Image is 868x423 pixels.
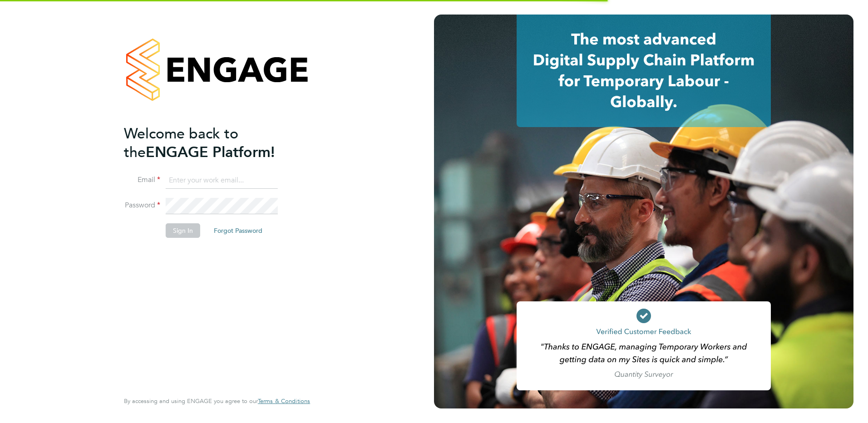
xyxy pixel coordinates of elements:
span: Terms & Conditions [258,397,310,405]
h2: ENGAGE Platform! [124,124,301,162]
button: Forgot Password [207,223,270,238]
label: Password [124,201,160,210]
input: Enter your work email... [166,172,278,189]
label: Email [124,175,160,185]
span: By accessing and using ENGAGE you agree to our [124,397,310,405]
button: Sign In [166,223,200,238]
a: Terms & Conditions [258,398,310,405]
span: Welcome back to the [124,125,238,161]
